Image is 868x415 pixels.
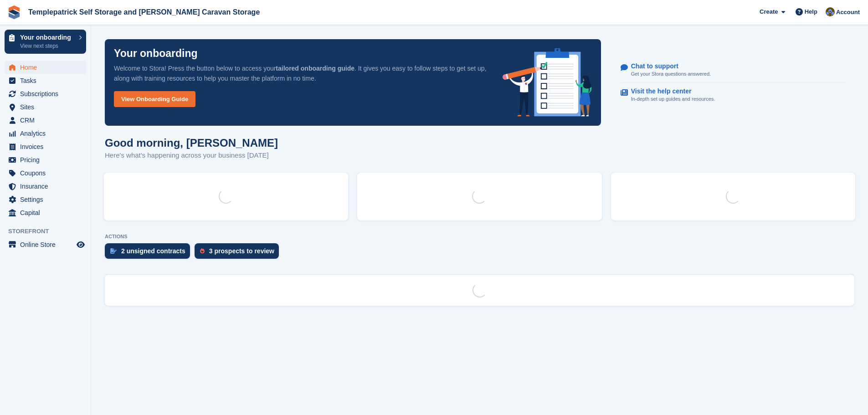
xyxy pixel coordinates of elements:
a: Preview store [75,239,86,250]
span: CRM [20,114,75,127]
span: Home [20,61,75,74]
div: 3 prospects to review [209,247,274,255]
img: Karen [826,7,835,16]
a: menu [5,140,86,153]
a: 3 prospects to review [195,243,283,263]
a: 2 unsigned contracts [105,243,195,263]
span: Insurance [20,180,75,193]
span: Sites [20,101,75,113]
a: menu [5,180,86,193]
img: prospect-51fa495bee0391a8d652442698ab0144808aea92771e9ea1ae160a38d050c398.svg [200,248,205,254]
strong: tailored onboarding guide [276,65,354,72]
h1: Good morning, [PERSON_NAME] [105,137,278,149]
a: menu [5,127,86,140]
a: menu [5,238,86,251]
span: Capital [20,206,75,219]
div: 2 unsigned contracts [121,247,185,255]
p: In-depth set up guides and resources. [631,95,715,103]
p: Your onboarding [114,48,198,59]
span: Online Store [20,238,75,251]
span: Settings [20,193,75,206]
a: Your onboarding View next steps [5,30,86,54]
p: Welcome to Stora! Press the button below to access your . It gives you easy to follow steps to ge... [114,63,488,83]
span: Coupons [20,167,75,179]
p: Visit the help center [631,87,708,95]
p: Your onboarding [20,34,74,41]
span: Tasks [20,74,75,87]
img: stora-icon-8386f47178a22dfd0bd8f6a31ec36ba5ce8667c1dd55bd0f319d3a0aa187defe.svg [7,5,21,19]
span: Create [760,7,778,16]
img: contract_signature_icon-13c848040528278c33f63329250d36e43548de30e8caae1d1a13099fd9432cc5.svg [110,248,117,254]
a: Templepatrick Self Storage and [PERSON_NAME] Caravan Storage [25,5,263,20]
p: Get your Stora questions answered. [631,70,711,78]
a: menu [5,193,86,206]
span: Help [805,7,817,16]
a: View Onboarding Guide [114,91,195,107]
span: Pricing [20,154,75,166]
a: menu [5,167,86,179]
a: menu [5,206,86,219]
a: menu [5,87,86,100]
p: Here's what's happening across your business [DATE] [105,150,278,161]
span: Invoices [20,140,75,153]
span: Account [836,8,860,17]
span: Storefront [8,227,91,236]
a: Visit the help center In-depth set up guides and resources. [621,83,846,108]
a: menu [5,114,86,127]
a: menu [5,101,86,113]
p: ACTIONS [105,234,854,240]
a: menu [5,61,86,74]
p: Chat to support [631,62,704,70]
p: View next steps [20,42,74,50]
span: Subscriptions [20,87,75,100]
a: Chat to support Get your Stora questions answered. [621,58,846,83]
span: Analytics [20,127,75,140]
img: onboarding-info-6c161a55d2c0e0a8cae90662b2fe09162a5109e8cc188191df67fb4f79e88e88.svg [503,48,592,117]
a: menu [5,154,86,166]
a: menu [5,74,86,87]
